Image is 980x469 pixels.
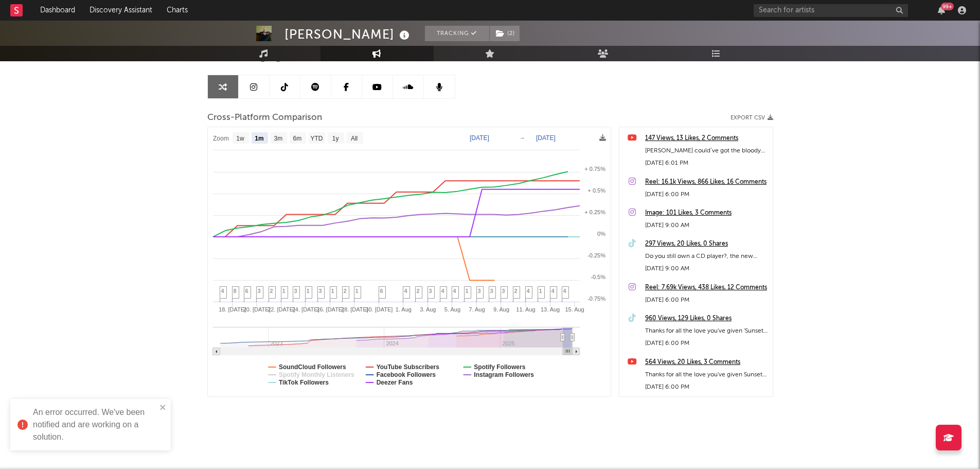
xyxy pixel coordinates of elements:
[344,288,347,294] span: 2
[584,209,605,215] text: + 0.25%
[645,381,768,393] div: [DATE] 6:00 PM
[941,3,954,10] div: 99 +
[645,312,768,325] a: 960 Views, 129 Likes, 0 Shares
[645,207,768,219] a: Image: 101 Likes, 3 Comments
[645,157,768,169] div: [DATE] 6:01 PM
[376,379,413,386] text: Deezer Fans
[645,369,768,381] div: Thanks for all the love you've given Sunset Psalm, this is my love affair with Queensland #qld #coxy
[645,176,768,188] a: Reel: 16.1k Views, 866 Likes, 16 Comments
[474,371,534,378] text: Instagram Followers
[938,6,945,14] button: 99+
[519,134,525,142] text: →
[319,288,322,294] span: 3
[258,288,261,294] span: 3
[645,263,768,275] div: [DATE] 9:00 AM
[645,325,768,337] div: Thanks for all the love you've given 'Sunset Psalm', this is for my love affair with Queensland. ...
[587,296,605,302] text: -0.75%
[425,26,489,41] button: Tracking
[307,288,310,294] span: 1
[243,306,270,312] text: 20. [DATE]
[489,26,520,41] span: ( 2 )
[469,306,485,312] text: 7. Aug
[587,252,605,258] text: -0.25%
[292,306,319,312] text: 24. [DATE]
[527,288,530,294] span: 4
[255,135,263,142] text: 1m
[245,288,248,294] span: 6
[282,288,286,294] span: 1
[536,134,556,142] text: [DATE]
[207,49,324,62] span: Artist Engagement
[539,288,542,294] span: 1
[376,363,439,371] text: YouTube Subscribers
[395,306,411,312] text: 1. Aug
[478,288,481,294] span: 3
[404,288,407,294] span: 4
[332,135,338,142] text: 1y
[591,274,605,280] text: -0.5%
[33,406,156,443] div: An error occurred. We've been notified and are working on a solution.
[380,288,383,294] span: 6
[316,306,344,312] text: 26. [DATE]
[293,135,301,142] text: 6m
[645,337,768,350] div: [DATE] 6:00 PM
[584,166,605,172] text: + 0.75%
[587,187,605,194] text: + 0.5%
[466,288,469,294] span: 1
[441,288,444,294] span: 4
[514,288,518,294] span: 2
[474,363,525,371] text: Spotify Followers
[563,288,566,294] span: 4
[234,288,237,294] span: 8
[365,306,393,312] text: 30. [DATE]
[645,238,768,250] div: 297 Views, 20 Likes, 0 Shares
[493,306,509,312] text: 9. Aug
[645,188,768,201] div: [DATE] 6:00 PM
[219,306,246,312] text: 18. [DATE]
[444,306,460,312] text: 5. Aug
[754,4,908,17] input: Search for artists
[236,135,244,142] text: 1w
[551,288,555,294] span: 4
[350,135,357,142] text: All
[502,288,505,294] span: 3
[730,115,773,121] button: Export CSV
[294,288,297,294] span: 3
[268,306,295,312] text: 22. [DATE]
[645,294,768,306] div: [DATE] 6:00 PM
[429,288,432,294] span: 3
[490,26,520,41] button: (2)
[355,288,359,294] span: 1
[207,112,322,124] span: Cross-Platform Comparison
[341,306,368,312] text: 28. [DATE]
[284,26,412,43] div: [PERSON_NAME]
[645,132,768,145] a: 147 Views, 13 Likes, 2 Comments
[310,135,323,142] text: YTD
[565,306,584,312] text: 15. Aug
[279,371,354,378] text: Spotify Monthly Listeners
[331,288,334,294] span: 1
[645,145,768,157] div: [PERSON_NAME] could’ve got the bloody gate for me though #bradcox #countrymusic #countryartist #f...
[645,250,768,263] div: Do you still own a CD player?, the new album’s ready to spin, pre-order the CD now and be the fir...
[274,135,282,142] text: 3m
[470,134,489,142] text: [DATE]
[417,288,420,294] span: 2
[540,306,559,312] text: 13. Aug
[159,403,167,413] button: close
[420,306,436,312] text: 3. Aug
[270,288,273,294] span: 2
[279,363,346,371] text: SoundCloud Followers
[645,219,768,232] div: [DATE] 9:00 AM
[213,135,229,142] text: Zoom
[645,356,768,369] a: 564 Views, 20 Likes, 3 Comments
[645,282,768,294] div: Reel: 7.69k Views, 438 Likes, 12 Comments
[279,379,329,386] text: TikTok Followers
[516,306,535,312] text: 11. Aug
[453,288,456,294] span: 4
[221,288,224,294] span: 4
